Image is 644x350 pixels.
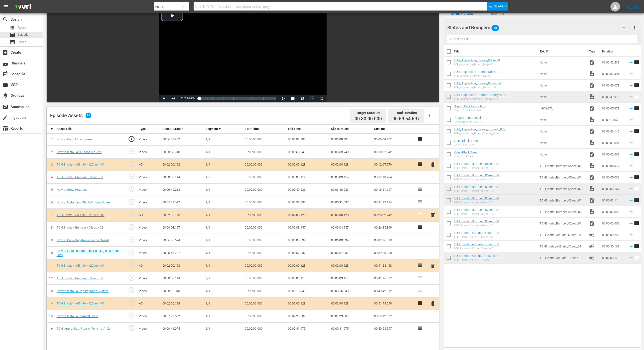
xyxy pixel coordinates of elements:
span: Series [10,39,15,45]
span: play_circle_outline [128,161,135,168]
td: 00:06:08.802 [161,133,204,146]
span: 16 [86,113,91,118]
td: 00:06:40.233 [286,184,329,196]
a: TOH Shorts - Bumper - 03sec - 01 [454,196,499,200]
a: Sign Out [627,5,639,9]
span: menu [3,4,9,10]
a: TOH_Apprentice_Promo_Tommy_B.46 [454,127,506,131]
td: 1/1 [204,133,243,146]
span: more_vert [632,25,637,30]
span: Video [589,59,595,65]
a: TOH Shorts - AdSlate - 120sec - 01 [57,163,105,166]
td: None [538,80,587,91]
td: 8 [47,221,55,234]
svg: Add to Episode [628,175,634,180]
a: TOH Shorts - AdSlate - 120sec - 01 [57,213,105,217]
td: 1 [47,133,55,146]
span: play_circle_outline [128,186,135,193]
div: TOH_Apprentice_Promo_Norm.37 [454,75,500,78]
th: Duration [599,45,628,58]
a: TOH_Apprentice_Promo_Richard.40 [454,81,502,85]
div: Video Black 1 sec [454,143,478,147]
svg: Add to Episode [628,163,634,168]
td: 1/2 [204,171,243,184]
td: AD [137,209,161,222]
a: TOH Shorts - AdSlate - 60sec - 01 [454,231,499,235]
svg: Add to Episode [628,60,634,65]
td: Video [137,196,161,209]
td: Video [137,184,161,196]
span: delete [430,301,436,306]
span: Schedule [2,71,8,77]
span: Video [589,105,595,111]
a: How to Install and Plant Window Boxes [57,201,110,204]
button: Mute [168,95,178,102]
div: TOH Shorts - Bumper - 03sec - 02 [454,189,499,193]
span: Video [589,140,595,146]
td: 00:02:00.128 [286,209,329,222]
span: 00:59:54.597 [392,116,420,121]
span: delete [430,263,436,269]
a: How to Grow Vegetables in the Desert [57,238,109,242]
span: reorder [634,197,639,203]
span: Video [589,220,595,226]
span: reorder [634,151,639,157]
td: 1/1 [204,247,243,259]
div: TOH Shorts - Bumper - 05sec - 02 [454,166,499,170]
td: 1/1 [204,221,243,234]
div: How to Care for Orchids [454,109,486,112]
td: 00:05:31.097 [329,196,372,209]
span: Series [18,40,26,45]
td: 00:00:37.404 [600,68,627,80]
td: 00:02:00.128 [600,252,627,264]
span: Video [589,71,595,77]
td: 00:06:57.237 [329,247,372,259]
td: None [538,114,587,126]
td: 1/1 [204,196,243,209]
td: 00:06:57.237 [161,247,204,259]
span: reorder [634,128,639,134]
td: TOHShorts_AdSlate_120sec_01 [538,252,587,264]
button: delete [430,161,436,168]
td: 00:10:07.542 [372,146,415,159]
a: TOH Shorts - Bumper - 05sec - 01 [454,173,499,177]
td: 00:06:00.694 [286,234,329,247]
th: Start Time [243,125,286,133]
span: Search [494,2,507,11]
td: 00:00:00.000 [243,196,286,209]
td: 00:24:22.114 [372,196,415,209]
td: 11 [47,259,55,272]
td: 00:06:40.233 [329,184,372,196]
td: 00:00:00.000 [243,171,286,184]
td: 00:02:00.128 [286,259,329,272]
svg: Add to Episode [628,129,634,134]
td: 00:00:00.000 [243,247,286,259]
div: TOH Shorts - Bumper - 05sec - 01 [454,178,499,181]
td: 00:12:10.784 [372,171,415,184]
span: Video [589,174,595,180]
svg: Add to Episode [628,94,634,99]
td: 00:26:25.399 [372,221,415,234]
th: # [47,125,55,133]
span: Ad [589,232,595,238]
a: TOH Shorts - AdSlate - 120sec - 01 [57,302,105,305]
span: Video [589,151,595,157]
a: TOH Shorts - Bumper - 02sec - 02 [454,208,499,212]
td: 7 [47,209,55,222]
td: 1/1 [204,184,243,196]
td: 00:06:08.802 [286,133,329,146]
span: Video [589,163,595,169]
div: Pergola10Interstitial.0.10 [454,120,487,124]
button: Playback Rate [279,95,288,102]
td: 00:00:46.146 [600,126,627,137]
td: 00:03:58.740 [161,146,204,159]
td: 00:00:03.157 [329,221,372,234]
button: Jump To Time [298,95,307,102]
span: play_circle_outline [128,173,135,180]
a: TOH_Apprentice_Promo_Tommy_A.42 [57,327,110,330]
svg: Add to Episode [628,71,634,76]
td: AD [137,259,161,272]
span: Video [589,94,595,100]
td: TOHShorts_Bumper_03sec_01 [538,195,587,206]
span: 00:30:00.000 [355,116,382,122]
